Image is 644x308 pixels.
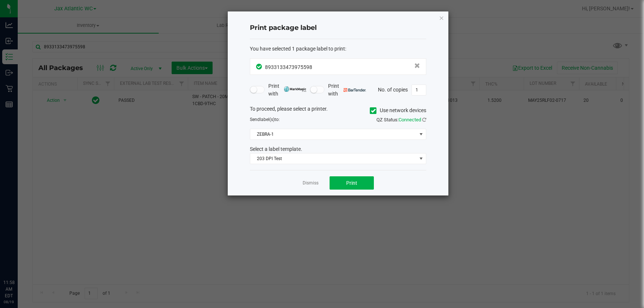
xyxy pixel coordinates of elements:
[399,117,421,122] span: Connected
[250,23,426,33] h4: Print package label
[268,82,306,98] span: Print with
[344,88,366,92] img: bartender.png
[376,117,426,122] span: QZ Status:
[7,249,30,271] iframe: Resource center
[370,107,426,114] label: Use network devices
[244,145,432,153] div: Select a label template.
[250,45,426,53] div: :
[256,63,263,70] span: In Sync
[265,64,312,70] span: 8933133473975598
[250,129,417,139] span: ZEBRA-1
[303,180,318,186] a: Dismiss
[260,117,275,122] span: label(s)
[244,105,432,116] div: To proceed, please select a printer.
[284,86,306,92] img: mark_magic_cybra.png
[346,180,357,186] span: Print
[250,117,280,122] span: Send to:
[378,86,408,92] span: No. of copies
[250,46,345,52] span: You have selected 1 package label to print
[328,82,366,98] span: Print with
[330,176,374,190] button: Print
[250,153,417,164] span: 203 DPI Test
